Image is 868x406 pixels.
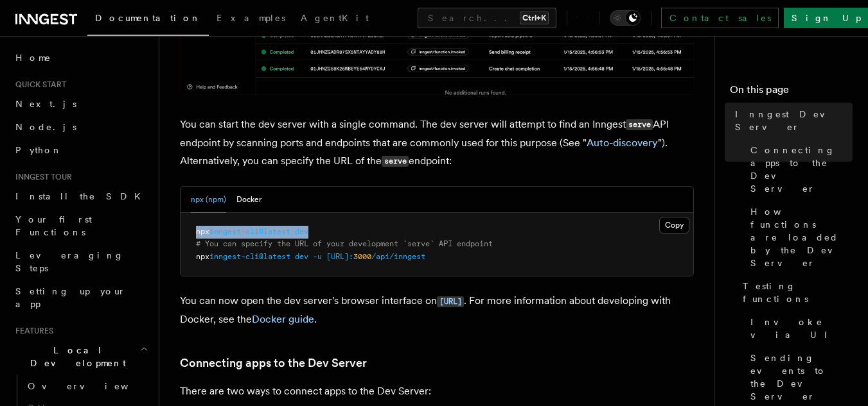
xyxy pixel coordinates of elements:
[209,227,290,236] span: inngest-cli@latest
[659,217,689,233] button: Copy
[10,80,66,90] span: Quick start
[661,8,779,28] a: Contact sales
[180,382,694,400] p: There are two ways to connect apps to the Dev Server:
[196,239,493,248] span: # You can specify the URL of your development `serve` API endpoint
[293,4,376,35] a: AgentKit
[10,244,151,280] a: Leveraging Steps
[10,92,151,115] a: Next.js
[326,252,353,261] span: [URL]:
[10,280,151,316] a: Setting up your app
[735,108,853,133] span: Inngest Dev Server
[295,227,308,236] span: dev
[382,156,409,167] code: serve
[10,139,151,162] a: Python
[209,4,293,35] a: Examples
[626,119,653,130] code: serve
[10,46,151,69] a: Home
[610,10,641,26] button: Toggle dark mode
[418,8,556,28] button: Search...Ctrl+K
[196,227,209,236] span: npx
[196,252,209,261] span: npx
[738,275,853,310] a: Testing functions
[15,250,124,273] span: Leveraging Steps
[180,354,367,372] a: Connecting apps to the Dev Server
[191,187,226,213] button: npx (npm)
[730,103,853,139] a: Inngest Dev Server
[353,252,371,261] span: 3000
[10,172,72,182] span: Inngest tour
[15,214,92,237] span: Your first Functions
[15,99,76,109] span: Next.js
[217,13,285,23] span: Examples
[95,13,201,23] span: Documentation
[437,294,464,307] a: [URL]
[750,316,853,341] span: Invoke via UI
[745,310,853,346] a: Invoke via UI
[587,137,658,149] a: Auto-discovery
[15,122,76,132] span: Node.js
[371,252,425,261] span: /api/inngest
[301,13,369,23] span: AgentKit
[15,191,148,201] span: Install the SDK
[10,326,53,336] span: Features
[180,115,694,171] p: You can start the dev server with a single command. The dev server will attempt to find an Innges...
[437,296,464,307] code: [URL]
[750,351,853,403] span: Sending events to the Dev Server
[10,208,151,244] a: Your first Functions
[15,145,62,155] span: Python
[22,375,151,398] a: Overview
[10,185,151,208] a: Install the SDK
[313,252,322,261] span: -u
[295,252,308,261] span: dev
[28,381,160,391] span: Overview
[209,252,290,261] span: inngest-cli@latest
[520,12,549,24] kbd: Ctrl+K
[745,139,853,200] a: Connecting apps to the Dev Server
[252,313,314,325] a: Docker guide
[10,344,140,369] span: Local Development
[87,4,209,36] a: Documentation
[743,280,853,305] span: Testing functions
[750,205,853,269] span: How functions are loaded by the Dev Server
[236,187,261,213] button: Docker
[10,115,151,139] a: Node.js
[745,200,853,275] a: How functions are loaded by the Dev Server
[180,292,694,328] p: You can now open the dev server's browser interface on . For more information about developing wi...
[750,144,853,195] span: Connecting apps to the Dev Server
[730,82,853,103] h4: On this page
[15,286,126,309] span: Setting up your app
[10,339,151,375] button: Local Development
[15,51,51,64] span: Home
